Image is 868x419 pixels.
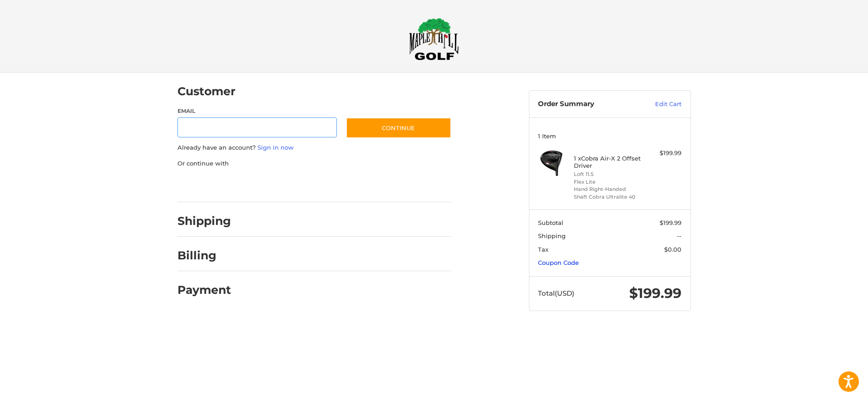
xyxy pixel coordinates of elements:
h2: Customer [178,84,236,98]
li: Shaft Cobra Ultralite 40 [574,193,643,201]
span: $199.99 [629,285,681,302]
span: $0.00 [664,246,681,253]
h4: 1 x Cobra Air-X 2 Offset Driver [574,155,643,170]
li: Hand Right-Handed [574,185,643,193]
div: $199.99 [646,149,681,158]
li: Loft 11.5 [574,171,643,178]
h2: Billing [178,248,231,263]
span: -- [677,232,681,239]
a: Coupon Code [538,259,579,266]
span: Shipping [538,232,566,239]
label: Email [178,107,337,115]
a: Edit Cart [636,100,681,109]
h2: Shipping [178,214,231,228]
span: Total (USD) [538,289,574,297]
iframe: PayPal-paylater [252,177,320,193]
li: Flex Lite [574,178,643,186]
h2: Payment [178,283,231,297]
iframe: PayPal-venmo [328,177,396,193]
p: Or continue with [178,159,451,168]
span: Tax [538,246,548,253]
iframe: PayPal-paypal [174,177,242,193]
a: Sign in now [257,144,294,151]
h3: Order Summary [538,100,636,109]
p: Already have an account? [178,143,451,152]
h3: 1 Item [538,132,681,140]
button: Continue [346,117,451,138]
span: Subtotal [538,219,563,226]
span: $199.99 [660,219,681,226]
img: Maple Hill Golf [409,18,459,60]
